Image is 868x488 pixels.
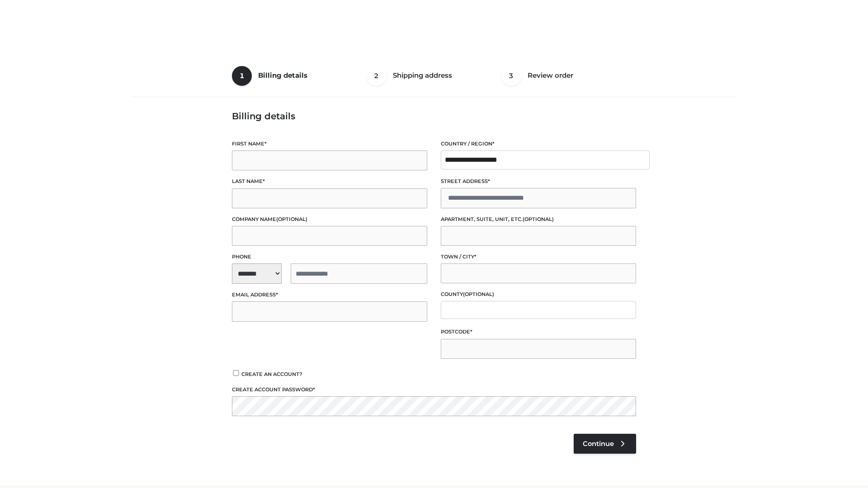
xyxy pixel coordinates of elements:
label: First name [232,140,427,148]
label: Town / City [441,253,636,261]
span: 3 [501,66,521,86]
label: Company name [232,215,427,224]
span: Shipping address [393,71,452,80]
span: Billing details [258,71,307,80]
span: Review order [528,71,573,80]
span: 1 [232,66,252,86]
span: (optional) [523,216,554,222]
span: Continue [583,440,614,448]
label: Country / Region [441,140,636,148]
label: Phone [232,253,427,261]
span: (optional) [276,216,307,222]
span: Create an account? [241,371,302,377]
input: Create an account? [232,370,240,376]
h3: Billing details [232,111,636,122]
label: Apartment, suite, unit, etc. [441,215,636,224]
span: (optional) [463,291,494,297]
label: County [441,290,636,299]
a: Continue [574,434,636,454]
label: Last name [232,177,427,186]
label: Create account password [232,385,636,394]
label: Email address [232,291,427,299]
label: Street address [441,177,636,186]
label: Postcode [441,328,636,336]
span: 2 [367,66,387,86]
